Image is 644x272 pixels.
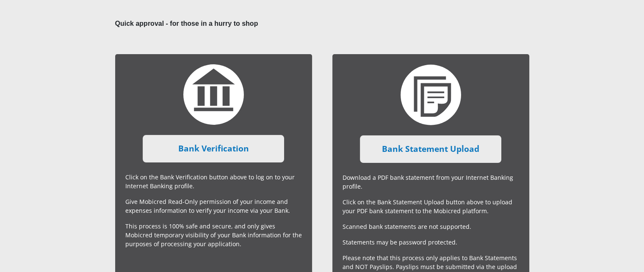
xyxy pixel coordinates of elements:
[125,197,302,215] p: Give Mobicred Read-Only permission of your income and expenses information to verify your income ...
[343,173,519,191] p: Download a PDF bank statement from your Internet Banking profile.
[343,222,519,231] p: Scanned bank statements are not supported.
[401,64,461,125] img: statement-upload.svg
[183,64,244,125] img: bank-verification.svg
[343,238,519,247] p: Statements may be password protected.
[125,222,302,248] p: This process is 100% safe and secure, and only gives Mobicred temporary visibility of your Bank i...
[115,20,258,27] b: Quick approval - for those in a hurry to shop
[343,198,519,215] p: Click on the Bank Statement Upload button above to upload your PDF bank statement to the Mobicred...
[360,135,501,163] a: Bank Statement Upload
[143,135,284,162] a: Bank Verification
[125,173,302,190] p: Click on the Bank Verification button above to log on to your Internet Banking profile.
